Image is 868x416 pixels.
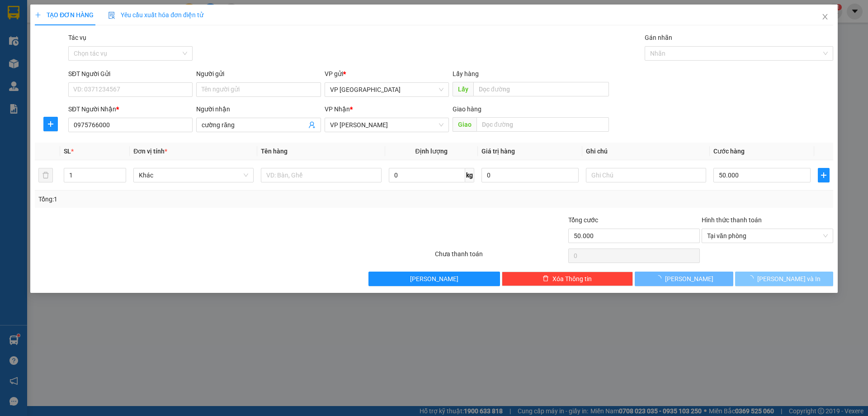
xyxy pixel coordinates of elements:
[645,34,672,41] label: Gán nhãn
[196,69,321,79] div: Người gửi
[757,274,821,284] span: [PERSON_NAME] và In
[542,275,549,282] span: delete
[35,11,94,19] span: TẠO ĐƠN HÀNG
[713,148,745,155] span: Cước hàng
[44,120,57,128] span: plus
[108,11,203,19] span: Yêu cầu xuất hóa đơn điện tử
[453,82,473,96] span: Lấy
[821,13,829,20] span: close
[261,148,288,155] span: Tên hàng
[325,69,449,79] div: VP gửi
[812,5,838,30] button: Close
[308,121,316,129] span: user-add
[68,34,86,41] label: Tác vụ
[108,12,115,19] img: icon
[818,172,829,179] span: plus
[196,104,321,114] div: Người nhận
[68,104,193,114] div: SĐT Người Nhận
[133,148,167,155] span: Đơn vị tính
[38,168,53,182] button: delete
[568,216,598,224] span: Tổng cước
[582,143,710,160] th: Ghi chú
[434,249,567,265] div: Chưa thanh toán
[415,148,448,155] span: Định lượng
[481,148,515,155] span: Giá trị hàng
[707,229,828,243] span: Tại văn phòng
[586,168,706,182] input: Ghi Chú
[330,83,443,96] span: VP HÀ NỘI
[476,117,609,132] input: Dọc đường
[635,272,733,286] button: [PERSON_NAME]
[502,272,633,286] button: deleteXóa Thông tin
[43,117,58,131] button: plus
[552,274,592,284] span: Xóa Thông tin
[453,105,481,113] span: Giao hàng
[481,168,579,182] input: 0
[368,272,500,286] button: [PERSON_NAME]
[473,82,609,96] input: Dọc đường
[665,274,713,284] span: [PERSON_NAME]
[735,272,833,286] button: [PERSON_NAME] và In
[35,12,41,18] span: plus
[747,275,757,282] span: loading
[655,275,665,282] span: loading
[453,117,476,132] span: Giao
[261,168,381,182] input: VD: Bàn, Ghế
[465,168,474,182] span: kg
[330,118,443,132] span: VP MỘC CHÂU
[818,168,830,182] button: plus
[453,70,479,77] span: Lấy hàng
[64,148,71,155] span: SL
[702,216,762,224] label: Hình thức thanh toán
[139,168,248,182] span: Khác
[410,274,458,284] span: [PERSON_NAME]
[68,69,193,79] div: SĐT Người Gửi
[38,194,335,204] div: Tổng: 1
[325,105,350,113] span: VP Nhận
